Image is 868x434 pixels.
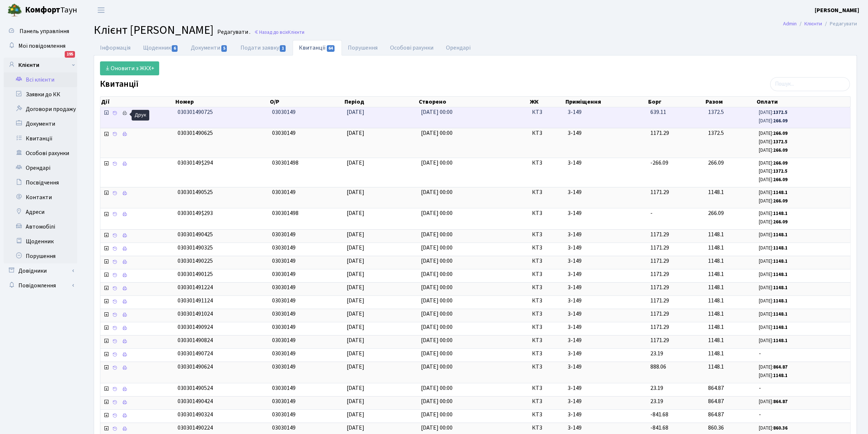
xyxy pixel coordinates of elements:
[4,161,77,175] a: Орендарі
[773,160,787,166] b: 266.09
[25,4,60,16] b: Комфорт
[272,108,296,116] span: 03030149
[234,40,293,55] a: Подати заявку
[272,310,296,318] span: 03030149
[4,146,77,161] a: Особові рахунки
[132,110,149,121] div: Друк
[327,45,335,52] span: 64
[421,310,453,318] span: [DATE] 00:00
[773,118,787,124] b: 266.09
[272,323,296,331] span: 03030149
[421,384,453,392] span: [DATE] 00:00
[759,324,787,331] small: [DATE]:
[272,410,296,419] span: 03030149
[418,97,529,107] th: Створено
[178,244,213,252] span: 030301490325
[772,16,868,32] nav: breadcrumb
[178,424,213,432] span: 030301490224
[421,283,453,291] span: [DATE] 00:00
[708,270,724,278] span: 1148.1
[532,230,562,239] span: КТ3
[568,349,644,358] span: 3-149
[650,323,669,331] span: 1171.29
[773,139,787,145] b: 1372.5
[344,97,418,107] th: Період
[421,230,453,238] span: [DATE] 00:00
[532,297,562,305] span: КТ3
[568,397,644,406] span: 3-149
[421,188,453,196] span: [DATE] 00:00
[708,209,724,217] span: 266.09
[565,97,647,107] th: Приміщення
[65,51,75,58] div: 195
[347,424,364,432] span: [DATE]
[532,188,562,197] span: КТ3
[773,210,787,217] b: 1148.1
[529,97,565,107] th: ЖК
[756,97,850,107] th: Оплати
[272,336,296,344] span: 03030149
[421,363,453,371] span: [DATE] 00:00
[759,298,787,304] small: [DATE]:
[708,310,724,318] span: 1148.1
[421,410,453,419] span: [DATE] 00:00
[347,244,364,252] span: [DATE]
[185,40,234,55] a: Документи
[178,336,213,344] span: 030301490824
[532,410,562,419] span: КТ3
[4,24,77,39] a: Панель управління
[272,257,296,265] span: 03030149
[708,244,724,252] span: 1148.1
[272,209,299,217] span: 030301498
[272,129,296,137] span: 03030149
[421,129,453,137] span: [DATE] 00:00
[650,159,668,167] span: -266.09
[773,372,787,379] b: 1148.1
[347,410,364,419] span: [DATE]
[650,209,653,217] span: -
[4,219,77,234] a: Автомобілі
[759,410,847,419] span: -
[280,45,286,52] span: 1
[532,363,562,371] span: КТ3
[532,159,562,167] span: КТ3
[4,234,77,249] a: Щоденник
[421,209,453,217] span: [DATE] 00:00
[773,109,787,116] b: 1372.5
[759,284,787,291] small: [DATE]:
[272,397,296,405] span: 03030149
[178,230,213,238] span: 030301490425
[759,160,787,166] small: [DATE]:
[347,257,364,265] span: [DATE]
[568,363,644,371] span: 3-149
[347,230,364,238] span: [DATE]
[532,209,562,218] span: КТ3
[650,424,668,432] span: -841.68
[773,176,787,183] b: 266.09
[347,336,364,344] span: [DATE]
[773,284,787,291] b: 1148.1
[272,424,296,432] span: 03030149
[288,29,304,36] span: Клієнти
[178,384,213,392] span: 030301490524
[568,323,644,331] span: 3-149
[4,58,77,72] a: Клієнти
[347,159,364,167] span: [DATE]
[254,29,304,36] a: Назад до всіхКлієнти
[532,257,562,265] span: КТ3
[708,424,724,432] span: 860.36
[347,349,364,358] span: [DATE]
[650,384,663,392] span: 23.19
[650,363,666,371] span: 888.06
[100,97,175,107] th: Дії
[773,311,787,318] b: 1148.1
[92,4,110,16] button: Переключити навігацію
[708,297,724,305] span: 1148.1
[773,337,787,344] b: 1148.1
[705,97,756,107] th: Разом
[650,129,669,137] span: 1171.29
[175,97,269,107] th: Номер
[532,283,562,292] span: КТ3
[532,384,562,392] span: КТ3
[347,108,364,116] span: [DATE]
